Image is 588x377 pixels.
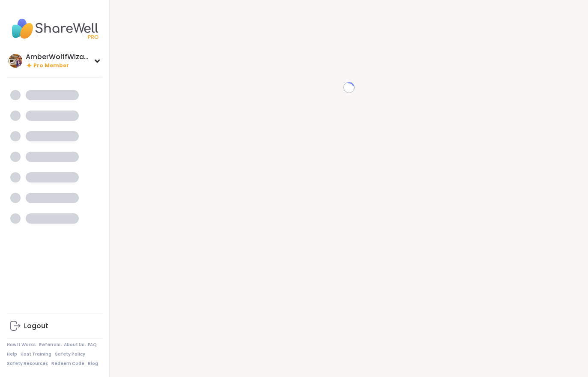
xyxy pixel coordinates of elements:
[33,62,69,69] span: Pro Member
[88,342,97,348] a: FAQ
[9,54,22,68] img: AmberWolffWizard
[7,351,17,357] a: Help
[21,351,51,357] a: Host Training
[26,52,90,62] div: AmberWolffWizard
[88,361,98,367] a: Blog
[55,351,85,357] a: Safety Policy
[39,342,60,348] a: Referrals
[7,316,102,336] a: Logout
[7,14,102,44] img: ShareWell Nav Logo
[51,361,84,367] a: Redeem Code
[64,342,84,348] a: About Us
[24,321,48,331] div: Logout
[7,361,48,367] a: Safety Resources
[7,342,36,348] a: How It Works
